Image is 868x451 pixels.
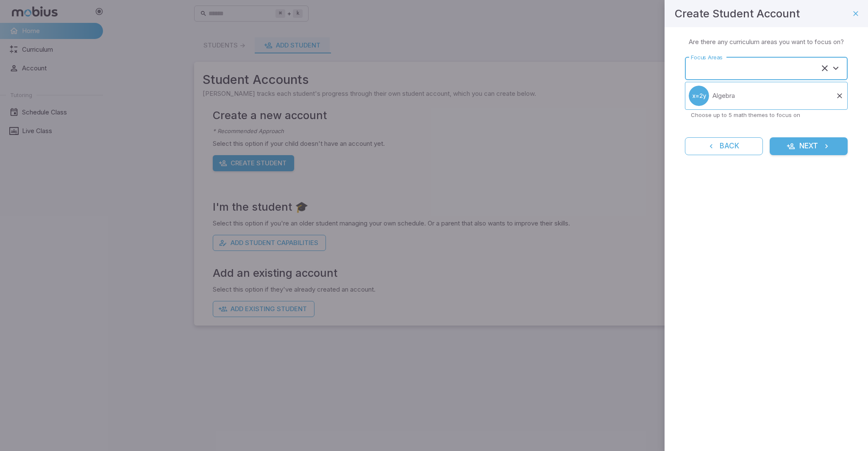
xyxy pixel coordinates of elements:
button: Open [830,62,842,74]
p: Algebra [712,91,735,100]
button: Next [770,137,848,155]
div: Algebra [689,86,709,106]
p: Are there any curriculum areas you want to focus on? [689,37,844,47]
button: Clear [819,62,831,74]
button: Back [685,137,763,155]
label: Focus Areas [691,53,723,61]
h4: Create Student Account [675,5,800,22]
p: Choose up to 5 math themes to focus on [691,111,842,119]
li: Click to remove [685,82,848,110]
